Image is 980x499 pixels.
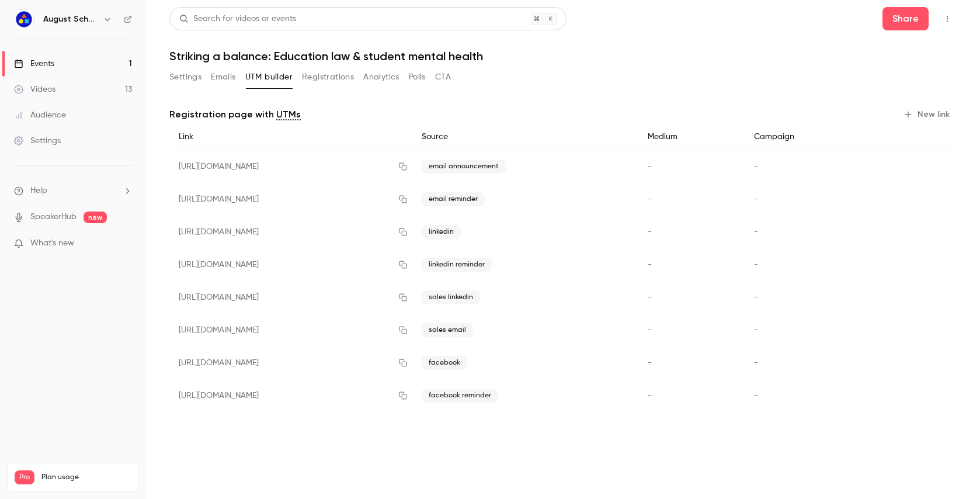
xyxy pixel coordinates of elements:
button: Share [882,7,929,30]
div: [URL][DOMAIN_NAME] [169,281,412,314]
div: Link [169,124,412,150]
span: - [754,391,758,400]
span: - [754,261,758,269]
div: [URL][DOMAIN_NAME] [169,150,412,183]
span: - [648,359,652,367]
button: New link [899,105,957,124]
iframe: Noticeable Trigger [118,238,132,249]
span: Help [30,185,47,197]
span: - [754,228,758,236]
span: - [754,195,758,203]
span: email announcement [422,160,506,174]
div: [URL][DOMAIN_NAME] [169,216,412,248]
span: Pro [15,470,34,484]
a: UTMs [276,108,301,122]
span: - [648,162,652,171]
button: Emails [211,68,235,86]
div: [URL][DOMAIN_NAME] [169,183,412,216]
span: - [648,195,652,203]
div: Medium [638,124,745,150]
span: sales linkedin [422,290,480,304]
span: - [648,228,652,236]
div: [URL][DOMAIN_NAME] [169,346,412,379]
span: - [754,162,758,171]
li: help-dropdown-opener [14,185,132,197]
span: linkedin [422,225,461,239]
div: Audience [14,109,66,121]
span: facebook [422,356,467,370]
span: facebook reminder [422,389,498,403]
span: new [84,212,107,223]
span: - [648,293,652,302]
div: [URL][DOMAIN_NAME] [169,248,412,281]
p: Registration page with [169,108,301,122]
span: email reminder [422,192,485,206]
span: Plan usage [41,473,131,482]
h1: Striking a balance: Education law & student mental health [169,49,957,63]
span: - [754,359,758,367]
div: Events [14,58,54,70]
span: - [648,391,652,400]
span: - [754,293,758,302]
span: - [648,326,652,334]
button: Analytics [363,68,399,86]
button: Polls [409,68,426,86]
div: Videos [14,84,55,95]
button: Registrations [302,68,354,86]
div: Search for videos or events [179,13,296,25]
div: Campaign [745,124,874,150]
button: UTM builder [245,68,293,86]
a: SpeakerHub [30,211,77,223]
button: Settings [169,68,201,86]
button: CTA [435,68,451,86]
div: [URL][DOMAIN_NAME] [169,314,412,346]
span: - [648,261,652,269]
div: [URL][DOMAIN_NAME] [169,379,412,412]
span: What's new [30,237,74,249]
div: Source [412,124,638,150]
span: - [754,326,758,334]
div: Settings [14,135,61,147]
span: sales email [422,323,473,337]
img: August Schools [15,10,33,29]
span: linkedin reminder [422,258,492,272]
h6: August Schools [43,13,98,25]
